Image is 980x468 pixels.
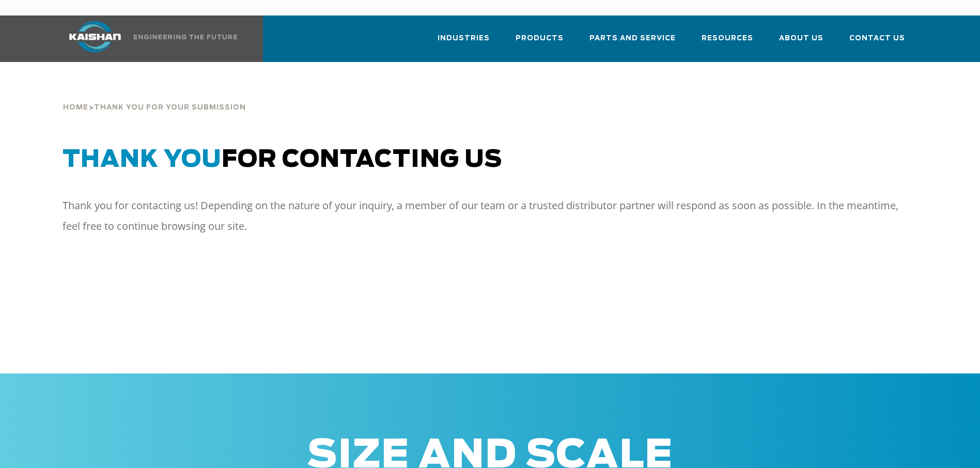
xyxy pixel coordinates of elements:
[63,100,88,116] a: HOME
[438,33,490,44] span: Industries
[589,25,676,60] a: Parts and Service
[779,33,823,44] span: About Us
[702,33,753,44] span: Resources
[63,148,222,171] span: Thank You
[516,25,564,60] a: Products
[63,77,918,116] div: >
[702,25,753,60] a: Resources
[589,33,676,44] span: Parts and Service
[849,25,905,60] a: Contact Us
[516,33,564,44] span: Products
[849,33,905,44] span: Contact Us
[94,100,246,116] span: THANK YOU FOR YOUR SUBMISSION
[56,15,239,62] a: Kaishan USA
[63,148,502,171] span: for Contacting Us
[134,35,237,39] img: Engineering the future
[56,21,134,52] img: kaishan logo
[63,195,899,237] p: Thank you for contacting us! Depending on the nature of your inquiry, a member of our team or a t...
[438,25,490,60] a: Industries
[779,25,823,60] a: About Us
